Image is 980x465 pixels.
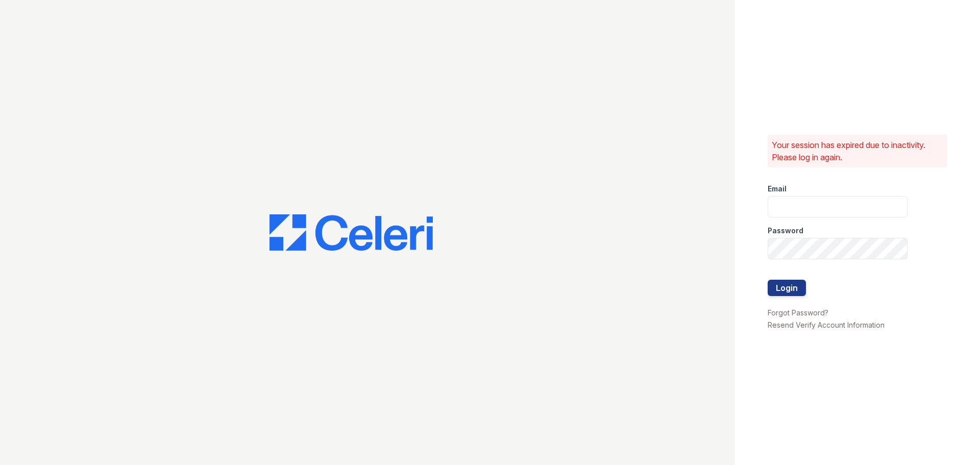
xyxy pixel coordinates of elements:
label: Email [768,184,787,194]
img: CE_Logo_Blue-a8612792a0a2168367f1c8372b55b34899dd931a85d93a1a3d3e32e68fde9ad4.png [269,214,433,251]
a: Forgot Password? [768,308,828,317]
label: Password [768,226,803,236]
button: Login [768,280,806,296]
a: Resend Verify Account Information [768,321,885,329]
p: Your session has expired due to inactivity. Please log in again. [772,139,943,163]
